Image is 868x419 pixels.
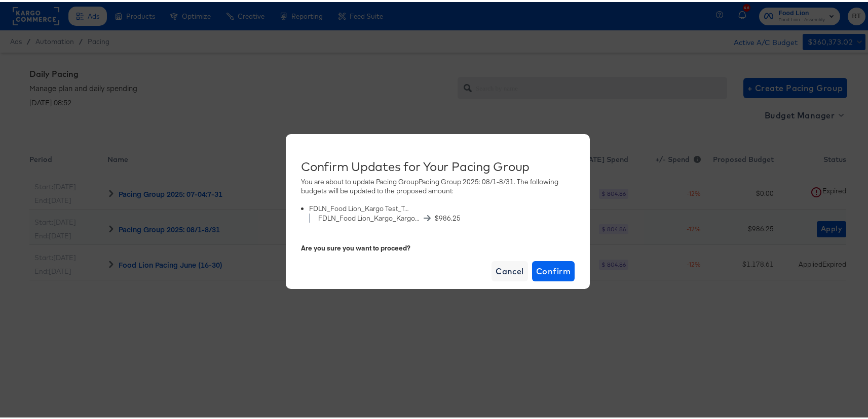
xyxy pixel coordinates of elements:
div: FDLN_Food Lion_Kargo Test_Traffic_Brand Initiative_March_3.1.25-3.31.25 [309,202,410,212]
div: Confirm Updates for Your Pacing Group [301,157,575,172]
span: Confirm [536,262,571,276]
span: FDLN_Food Lion_Kargo_Kargo Test Budgeting_Traffic_Incremental_March_3.1.25_3.31.25 [318,212,420,221]
span: $ 986.25 [435,212,461,221]
div: You are about to update Pacing Group Pacing Group 2025: 08/1-8/31 . The following budgets will be... [301,175,575,229]
button: Confirm [532,259,575,279]
span: Cancel [496,262,524,276]
div: Are you sure you want to proceed? [301,241,575,251]
button: Cancel [492,259,528,279]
